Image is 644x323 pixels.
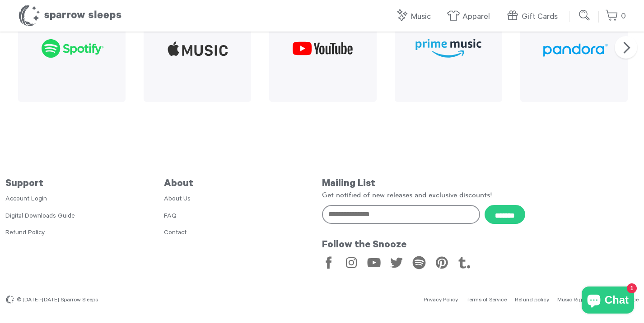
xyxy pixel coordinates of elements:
[390,256,403,269] a: Twitter
[5,213,75,220] a: Digital Downloads Guide
[322,256,336,269] a: Facebook
[466,297,507,304] a: Terms of Service
[164,230,187,237] a: Contact
[5,196,47,203] a: Account Login
[164,178,322,190] h5: About
[395,7,435,27] a: Music
[345,256,358,269] a: Instagram
[17,297,98,304] span: © [DATE]-[DATE] Sparrow Sleeps
[424,297,458,304] a: Privacy Policy
[447,7,495,27] a: Apparel
[457,256,471,269] a: Tumblr
[435,256,448,269] a: Pinterest
[605,7,626,26] a: 0
[579,287,637,316] inbox-online-store-chat: Shopify online store chat
[515,297,549,304] a: Refund policy
[506,7,562,27] a: Gift Cards
[576,6,594,24] input: Submit
[164,196,191,203] a: About Us
[322,240,639,251] h5: Follow the Snooze
[18,5,122,27] h1: Sparrow Sleeps
[615,36,637,59] button: Next
[367,256,381,269] a: YouTube
[5,178,164,190] h5: Support
[322,190,639,200] p: Get notified of new releases and exclusive discounts!
[412,256,426,269] a: Spotify
[557,297,590,304] a: Music Rights
[164,213,177,220] a: FAQ
[322,178,639,190] h5: Mailing List
[5,230,45,237] a: Refund Policy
